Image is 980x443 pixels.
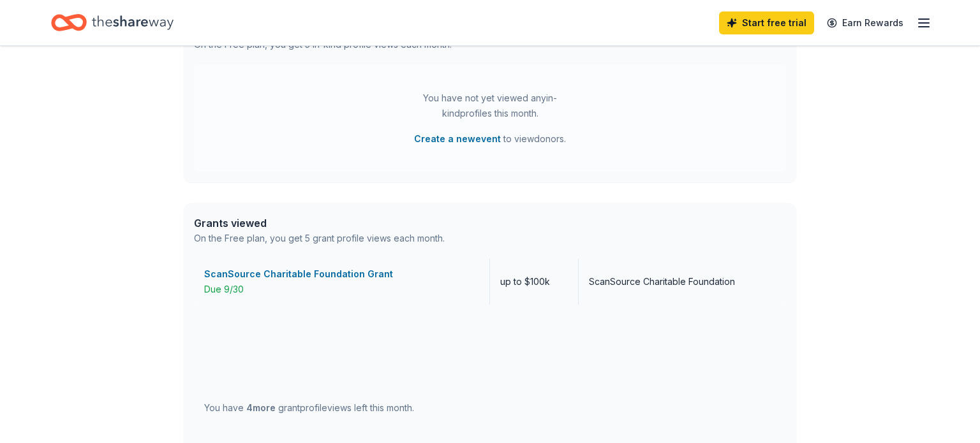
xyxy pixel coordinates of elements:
div: On the Free plan, you get 5 grant profile views each month. [194,231,445,246]
button: Create a newevent [414,131,501,147]
span: 4 more [246,402,276,413]
div: You have not yet viewed any in-kind profiles this month. [410,91,570,121]
a: Home [51,8,174,38]
a: Start free trial [719,11,814,34]
a: Earn Rewards [819,11,911,34]
span: to view donors . [414,131,566,147]
div: Due 9/30 [204,282,479,297]
div: ScanSource Charitable Foundation Grant [204,266,479,282]
div: ScanSource Charitable Foundation [589,274,735,289]
div: up to $100k [490,259,579,305]
div: You have grant profile views left this month. [204,400,414,416]
div: Grants viewed [194,215,445,231]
